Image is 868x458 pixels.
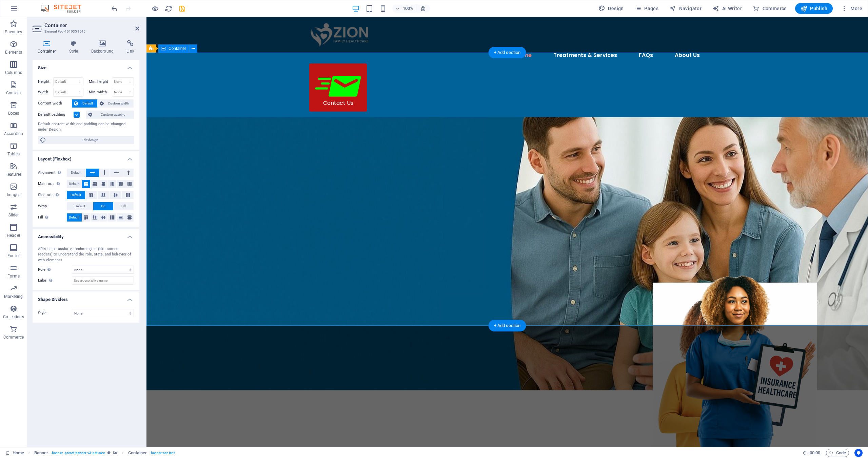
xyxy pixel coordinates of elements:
div: Default content width and padding can be changed under Design. [38,121,134,133]
h6: Session time [803,449,821,457]
span: Style [38,311,47,315]
label: Side axis [38,191,67,199]
label: Width [38,90,53,94]
button: Default [72,99,97,108]
span: Pages [635,5,658,12]
i: Save (Ctrl+S) [178,5,186,13]
label: Default padding [38,111,74,119]
p: Columns [5,70,22,75]
p: Commerce [3,335,24,340]
a: Click to cancel selection. Double-click to open Pages [5,449,24,457]
span: Publish [801,5,827,12]
p: Header [7,233,20,238]
h6: 100% [402,4,413,13]
button: Publish [795,3,833,14]
i: This element is a customizable preset [107,451,111,455]
p: Boxes [8,111,19,116]
label: Min. width [89,90,112,94]
h4: Container [33,40,64,54]
span: Custom width [106,99,132,108]
label: Content width [38,99,72,108]
span: Navigator [669,5,702,12]
label: Main axis [38,180,67,188]
p: Features [5,172,22,177]
button: Default [67,202,93,210]
span: Code [829,449,846,457]
button: Default [67,213,82,222]
p: Collections [3,314,24,320]
img: Editor Logo [39,4,90,13]
span: Role [38,266,53,274]
i: Reload page [165,5,173,13]
h4: Layout (Flexbox) [33,151,139,163]
span: : [814,450,815,455]
span: On [101,202,105,210]
p: Accordion [4,131,23,136]
button: Pages [632,3,661,14]
span: Edit design [48,136,132,144]
button: Off [114,202,134,210]
h4: Accessibility [33,229,139,241]
i: This element contains a background [113,451,117,455]
span: Default [80,99,95,108]
button: save [178,4,186,13]
p: Content [6,90,21,96]
span: Off [121,202,126,210]
button: reload [164,4,173,13]
button: 100% [392,4,416,13]
label: Label [38,276,72,285]
button: Design [596,3,627,14]
button: Default [67,169,85,177]
p: Slider [8,212,19,218]
div: + Add section [489,320,526,331]
i: Undo: Add element (Ctrl+Z) [111,5,118,13]
p: Marketing [4,294,23,299]
button: Custom spacing [86,111,134,119]
button: Default [67,180,82,188]
input: Use a descriptive name [72,276,134,285]
button: Usercentrics [854,449,863,457]
p: Footer [7,253,20,259]
button: Navigator [667,3,704,14]
label: Wrap [38,202,67,210]
nav: breadcrumb [34,449,175,457]
button: Default [67,191,85,199]
button: Edit design [38,136,134,144]
span: Default [69,213,79,222]
h4: Style [64,40,86,54]
button: On [93,202,113,210]
button: More [838,3,865,14]
label: Alignment [38,169,67,177]
button: Commerce [750,3,790,14]
span: . banner-content [150,449,174,457]
h3: Element #ed-1010351545 [44,28,126,35]
span: Default [71,169,81,177]
p: Forms [7,273,20,279]
label: Fill [38,213,67,222]
h4: Link [121,40,139,54]
p: Images [7,192,21,197]
i: On resize automatically adjust zoom level to fit chosen device. [420,5,426,12]
span: Click to select. Double-click to edit [128,449,147,457]
span: Custom spacing [94,111,132,119]
span: 00 00 [810,449,820,457]
span: Default [75,202,85,210]
span: . banner .preset-banner-v3-pet-care [51,449,105,457]
button: Custom width [98,99,134,108]
div: ARIA helps assistive technologies (like screen readers) to understand the role, state, and behavi... [38,246,134,263]
span: AI Writer [712,5,742,12]
div: Design (Ctrl+Alt+Y) [596,3,627,14]
span: Default [71,191,81,199]
h4: Background [86,40,122,54]
span: Design [598,5,624,12]
h4: Shape Dividers [33,291,139,304]
button: undo [110,4,118,13]
span: Click to select. Double-click to edit [34,449,48,457]
p: Tables [7,151,20,157]
p: Favorites [5,29,22,35]
p: Elements [5,50,22,55]
span: Commerce [753,5,787,12]
button: AI Writer [710,3,745,14]
label: Height [38,80,53,83]
h2: Container [44,22,139,28]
